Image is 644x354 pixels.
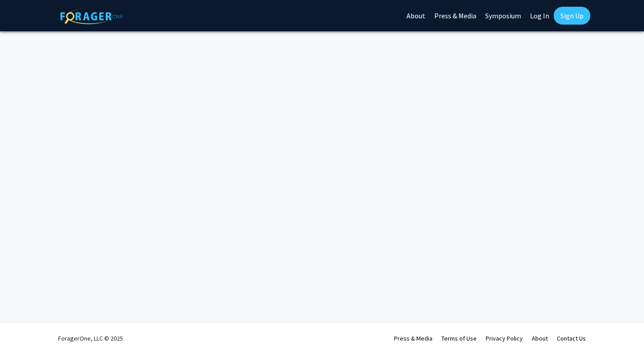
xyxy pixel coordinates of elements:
a: Press & Media [394,334,432,342]
div: ForagerOne, LLC © 2025 [58,323,123,354]
a: Privacy Policy [486,334,523,342]
a: About [532,334,548,342]
a: Terms of Use [441,334,477,342]
img: ForagerOne Logo [60,9,123,24]
a: Contact Us [557,334,586,342]
a: Sign Up [554,7,590,25]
